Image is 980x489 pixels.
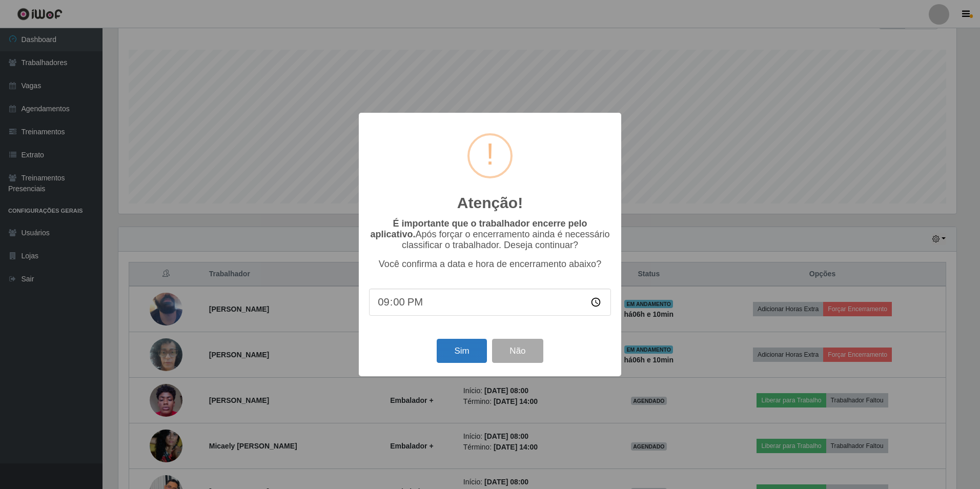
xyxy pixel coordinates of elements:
h2: Atenção! [457,194,523,212]
p: Após forçar o encerramento ainda é necessário classificar o trabalhador. Deseja continuar? [369,218,611,251]
button: Sim [437,339,486,363]
b: É importante que o trabalhador encerre pelo aplicativo. [370,218,587,239]
button: Não [492,339,543,363]
p: Você confirma a data e hora de encerramento abaixo? [369,259,611,270]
